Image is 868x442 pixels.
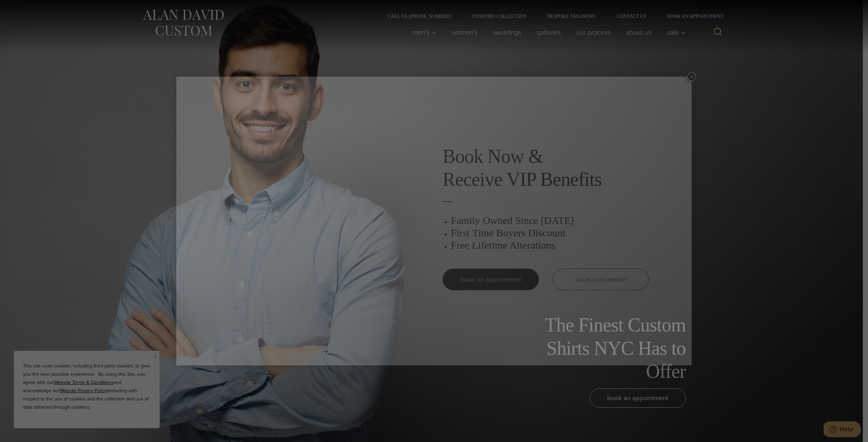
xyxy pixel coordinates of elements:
[443,145,649,191] h2: Book Now & Receive VIP Benefits
[16,5,30,11] span: Help
[451,227,649,239] h3: First Time Buyers Discount
[451,214,649,227] h3: Family Owned Since [DATE]
[451,239,649,251] h3: Free Lifetime Alterations
[553,269,649,290] a: visual consultation
[443,269,539,290] a: book an appointment
[687,72,696,81] button: Close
